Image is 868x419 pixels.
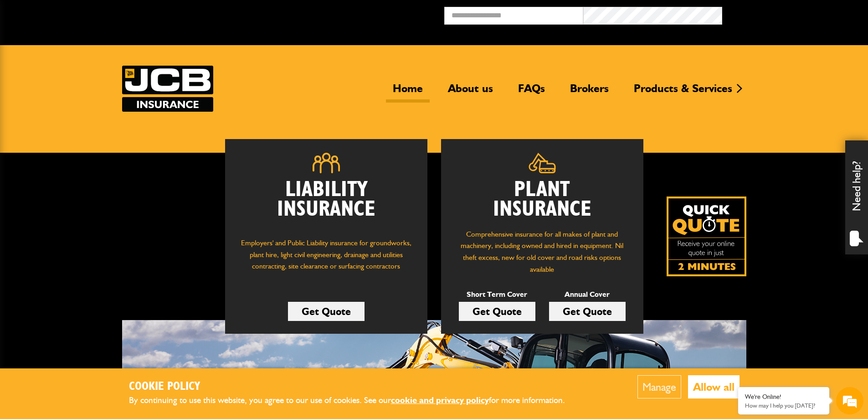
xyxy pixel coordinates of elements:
p: Comprehensive insurance for all makes of plant and machinery, including owned and hired in equipm... [455,228,630,275]
a: Brokers [563,82,616,103]
a: cookie and privacy policy [391,395,489,405]
h2: Plant Insurance [455,180,630,219]
div: Need help? [845,140,868,254]
p: By continuing to use this website, you agree to our use of cookies. See our for more information. [129,393,580,408]
p: Annual Cover [549,289,626,300]
a: Home [386,82,430,103]
img: JCB Insurance Services logo [122,66,213,112]
div: We're Online! [745,393,822,401]
a: FAQs [511,82,552,103]
button: Manage [637,375,681,398]
a: Get Quote [288,302,365,321]
button: Allow all [688,375,740,398]
button: Broker Login [722,7,861,21]
a: Products & Services [627,82,739,103]
img: Quick Quote [667,197,746,276]
p: Employers' and Public Liability insurance for groundworks, plant hire, light civil engineering, d... [239,237,414,281]
p: How may I help you today? [745,402,822,409]
a: Get Quote [459,302,535,321]
a: JCB Insurance Services [122,66,213,112]
h2: Cookie Policy [129,380,580,394]
a: About us [441,82,500,103]
a: Get your insurance quote isn just 2-minutes [667,197,746,276]
a: Get Quote [549,302,626,321]
p: Short Term Cover [459,289,535,300]
h2: Liability Insurance [239,180,414,228]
